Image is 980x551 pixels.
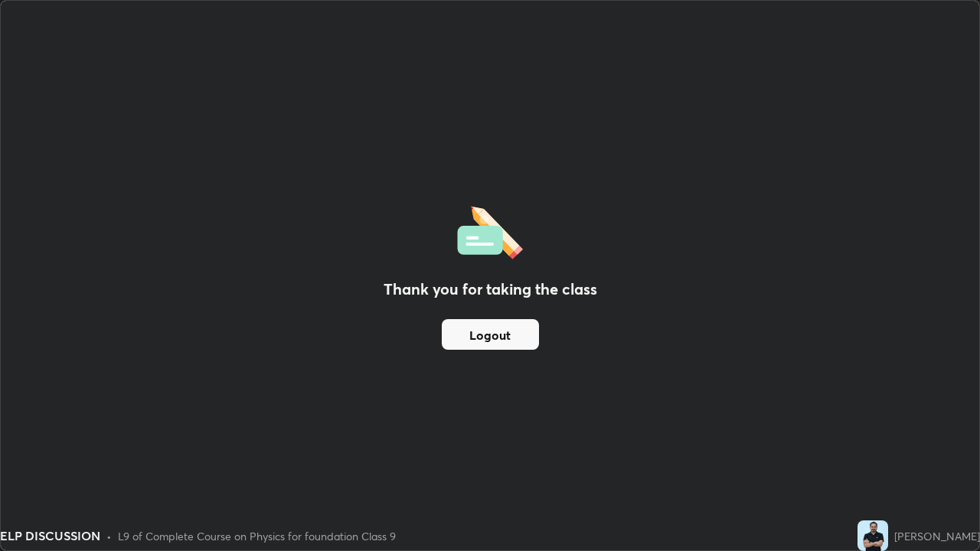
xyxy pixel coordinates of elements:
[857,520,888,551] img: 0aa4a9aead7a489ea7c77bce355376cd.jpg
[106,528,112,544] div: •
[118,528,396,544] div: L9 of Complete Course on Physics for foundation Class 9
[442,319,539,350] button: Logout
[384,278,597,301] h2: Thank you for taking the class
[457,201,523,259] img: offlineFeedback.1438e8b3.svg
[894,528,980,544] div: [PERSON_NAME]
